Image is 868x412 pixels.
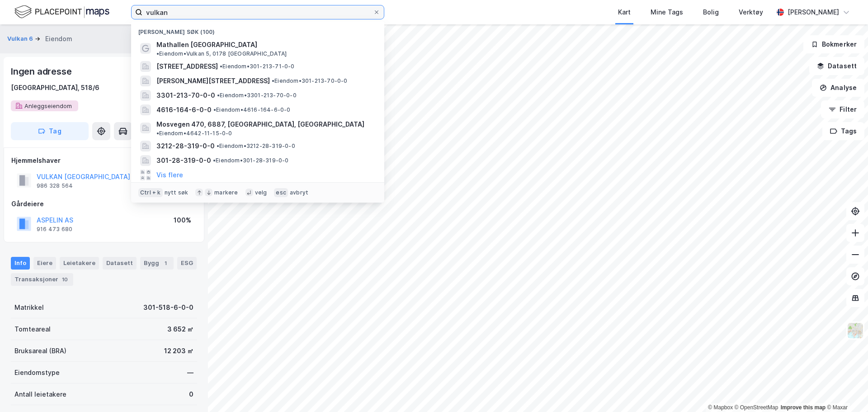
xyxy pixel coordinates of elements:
[156,130,232,137] span: Eiendom • 4642-11-15-0-0
[156,76,270,86] span: [PERSON_NAME][STREET_ADDRESS]
[217,92,297,99] span: Eiendom • 3301-213-70-0-0
[788,7,839,18] div: [PERSON_NAME]
[189,389,193,400] div: 0
[803,35,864,53] button: Bokmerker
[156,170,183,180] button: Vis flere
[11,273,73,286] div: Transaksjoner
[651,7,683,18] div: Mine Tags
[156,90,215,101] span: 3301-213-70-0-0
[14,367,60,378] div: Eiendomstype
[217,92,220,99] span: •
[618,7,631,18] div: Kart
[823,369,868,412] iframe: Chat Widget
[255,189,267,196] div: velg
[143,302,193,313] div: 301-518-6-0-0
[174,215,191,226] div: 100%
[14,389,66,400] div: Antall leietakere
[187,367,193,378] div: —
[45,33,72,44] div: Eiendom
[138,188,163,197] div: Ctrl + k
[822,122,864,140] button: Tags
[156,39,257,50] span: Mathallen [GEOGRAPHIC_DATA]
[703,7,719,18] div: Bolig
[14,346,66,356] div: Bruksareal (BRA)
[7,34,35,43] button: Vulkan 6
[272,77,274,84] span: •
[274,188,288,197] div: esc
[37,226,72,233] div: 916 473 680
[213,106,216,113] span: •
[142,5,373,19] input: Søk på adresse, matrikkel, gårdeiere, leietakere eller personer
[156,119,364,130] span: Mosvegen 470, 6887, [GEOGRAPHIC_DATA], [GEOGRAPHIC_DATA]
[812,79,864,97] button: Analyse
[11,82,99,93] div: [GEOGRAPHIC_DATA], 518/6
[213,157,216,164] span: •
[11,64,73,79] div: Ingen adresse
[164,346,193,356] div: 12 203 ㎡
[213,106,291,114] span: Eiendom • 4616-164-6-0-0
[14,4,109,20] img: logo.f888ab2527a4732fd821a326f86c7f29.svg
[708,404,733,411] a: Mapbox
[220,63,295,70] span: Eiendom • 301-213-71-0-0
[103,257,137,270] div: Datasett
[60,257,99,270] div: Leietakere
[165,189,189,196] div: nytt søk
[37,182,73,189] div: 986 328 564
[220,63,222,70] span: •
[60,275,70,284] div: 10
[214,189,238,196] div: markere
[781,404,826,411] a: Improve this map
[156,61,218,72] span: [STREET_ADDRESS]
[177,257,197,270] div: ESG
[161,259,170,268] div: 1
[735,404,778,411] a: OpenStreetMap
[11,199,197,209] div: Gårdeiere
[156,104,212,115] span: 4616-164-6-0-0
[33,257,56,270] div: Eiere
[739,7,763,18] div: Verktøy
[156,130,159,137] span: •
[156,50,159,57] span: •
[11,122,89,140] button: Tag
[11,257,30,270] div: Info
[213,157,289,164] span: Eiendom • 301-28-319-0-0
[156,155,211,166] span: 301-28-319-0-0
[156,50,287,57] span: Eiendom • Vulkan 5, 0178 [GEOGRAPHIC_DATA]
[821,100,864,118] button: Filter
[847,322,864,339] img: Z
[14,302,44,313] div: Matrikkel
[140,257,174,270] div: Bygg
[809,57,864,75] button: Datasett
[156,141,215,152] span: 3212-28-319-0-0
[167,324,193,335] div: 3 652 ㎡
[131,21,384,38] div: [PERSON_NAME] søk (100)
[14,324,51,335] div: Tomteareal
[217,142,295,150] span: Eiendom • 3212-28-319-0-0
[290,189,308,196] div: avbryt
[217,142,219,149] span: •
[11,155,197,166] div: Hjemmelshaver
[272,77,348,85] span: Eiendom • 301-213-70-0-0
